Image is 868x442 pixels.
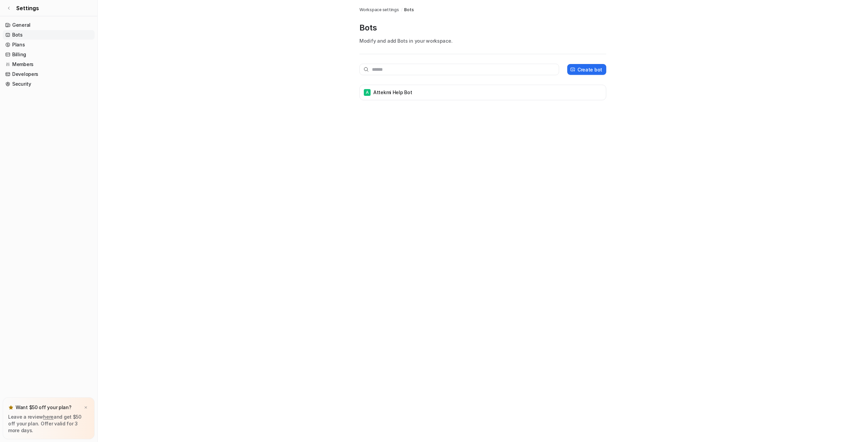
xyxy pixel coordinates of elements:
p: Want $50 off your plan? [16,404,72,411]
p: Create bot [577,66,602,73]
a: Plans [3,40,95,49]
p: Attekmi Help Bot [373,89,412,96]
span: Settings [16,4,39,12]
a: Bots [404,7,414,13]
p: Bots [359,22,606,33]
p: Modify and add Bots in your workspace. [359,37,606,44]
span: A [364,89,371,96]
a: Developers [3,69,95,79]
p: Leave a review and get $50 off your plan. Offer valid for 3 more days. [8,414,89,434]
a: here [43,414,54,420]
img: star [8,405,14,410]
a: General [3,20,95,30]
a: Bots [3,30,95,40]
a: Security [3,79,95,89]
a: Workspace settings [359,7,399,13]
button: Create bot [567,64,606,75]
img: create [570,67,575,72]
img: x [84,405,88,410]
span: / [401,7,402,13]
a: Members [3,60,95,69]
a: Billing [3,50,95,59]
